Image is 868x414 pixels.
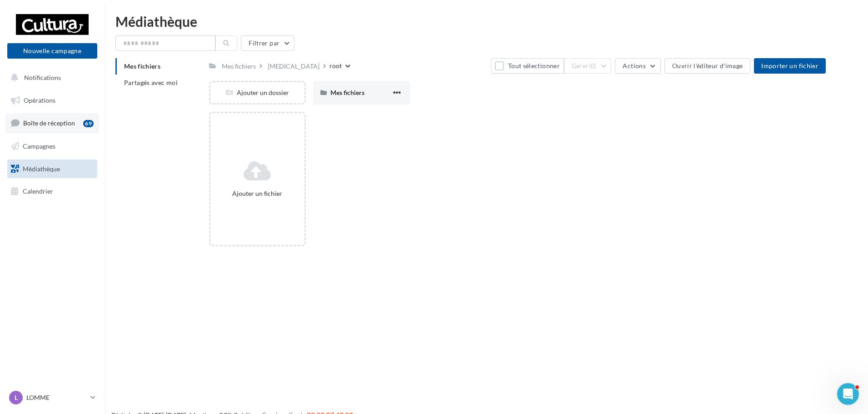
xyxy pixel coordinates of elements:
[24,74,61,81] span: Notifications
[214,189,301,198] div: Ajouter un fichier
[15,393,18,402] span: L
[24,96,55,104] span: Opérations
[124,79,178,86] span: Partagés avec moi
[589,62,597,70] span: (0)
[241,35,294,51] button: Filtrer par
[5,182,99,201] a: Calendrier
[837,383,859,405] iframe: Intercom live chat
[5,137,99,156] a: Campagnes
[124,62,160,70] span: Mes fichiers
[210,88,304,97] div: Ajouter un dossier
[23,165,60,172] span: Médiathèque
[222,62,256,71] div: Mes fichiers
[5,160,99,179] a: Médiathèque
[83,120,94,127] div: 69
[23,119,75,127] span: Boîte de réception
[664,58,750,74] button: Ouvrir l'éditeur d'image
[615,58,660,74] button: Actions
[564,58,612,74] button: Gérer(0)
[5,91,99,110] a: Opérations
[7,389,97,406] a: L LOMME
[5,113,99,133] a: Boîte de réception69
[268,62,319,71] div: [MEDICAL_DATA]
[491,58,564,74] button: Tout sélectionner
[23,142,55,150] span: Campagnes
[5,68,95,87] button: Notifications
[761,62,818,70] span: Importer un fichier
[26,393,87,402] p: LOMME
[754,58,826,74] button: Importer un fichier
[330,89,364,96] span: Mes fichiers
[329,61,342,70] div: root
[115,15,857,28] div: Médiathèque
[23,187,53,195] span: Calendrier
[7,43,97,59] button: Nouvelle campagne
[623,62,645,70] span: Actions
